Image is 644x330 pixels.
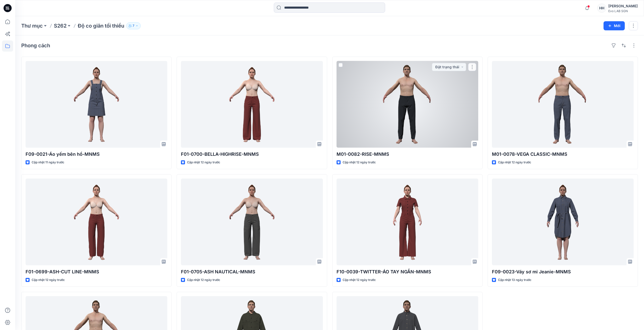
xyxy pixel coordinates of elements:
[181,269,255,274] font: F01-0705-ASH NAUTICAL-MNMS
[498,160,531,164] font: Cập nhật 12 ngày trước
[492,269,571,274] font: F09-0023-Váy sơ mi Jeanie-MNMS
[492,179,634,265] a: F09-0023-Váy sơ mi Jeanie-MNMS
[21,23,43,29] font: Thư mục
[21,42,50,49] font: Phong cách
[26,61,167,148] a: F09-0021-Áo yếm bên hồ-MNMS
[608,9,628,13] font: Evo LAB SGN
[21,22,43,29] a: Thư mục
[337,61,478,148] a: M01-0082-RISE-MNMS
[599,6,604,10] font: HH
[604,21,625,30] button: Mới
[54,23,67,29] font: S262
[126,22,141,29] button: 7
[133,24,134,28] font: 7
[181,61,323,148] a: F01-0700-BELLA-HIGHRISE-MNMS
[181,151,259,157] font: F01-0700-BELLA-HIGHRISE-MNMS
[32,160,64,164] font: Cập nhật 11 ngày trước
[26,269,99,274] font: F01-0699-ASH-CUT LINE-MNMS
[492,151,567,157] font: M01-0078-VEGA CLASSIC-MNMS
[337,151,389,157] font: M01-0082-RISE-MNMS
[78,23,124,29] font: Độ co giãn tối thiểu
[187,160,220,164] font: Cập nhật 12 ngày trước
[54,22,67,29] a: S262
[26,151,100,157] font: F09-0021-Áo yếm bên hồ-MNMS
[187,278,220,282] font: Cập nhật 12 ngày trước
[337,269,431,274] font: F10-0039-TWITTER-ÁO TAY NGẮN-MNMS
[608,4,638,8] font: [PERSON_NAME]
[32,278,65,282] font: Cập nhật 12 ngày trước
[492,61,634,148] a: M01-0078-VEGA CLASSIC-MNMS
[498,278,531,282] font: Cập nhật 13 ngày trước
[337,179,478,265] a: F10-0039-TWITTER-ÁO TAY NGẮN-MNMS
[26,179,167,265] a: F01-0699-ASH-CUT LINE-MNMS
[181,179,323,265] a: F01-0705-ASH NAUTICAL-MNMS
[343,278,376,282] font: Cập nhật 12 ngày trước
[343,160,376,164] font: Cập nhật 12 ngày trước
